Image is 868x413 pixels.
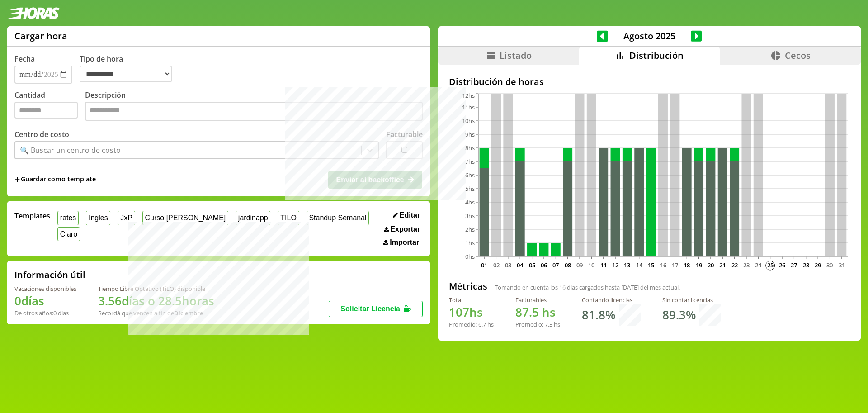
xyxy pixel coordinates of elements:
h1: hs [449,304,494,320]
text: 15 [648,261,654,269]
span: +Guardar como template [14,175,96,185]
text: 11 [600,261,607,269]
span: Listado [500,49,532,62]
span: 87.5 [515,304,539,320]
div: Total [449,296,494,304]
tspan: 7hs [465,157,475,166]
button: Standup Semanal [307,211,369,225]
tspan: 1hs [465,239,475,247]
h1: 0 días [14,293,76,309]
textarea: Descripción [85,102,423,121]
text: 10 [588,261,594,269]
tspan: 6hs [465,171,475,179]
tspan: 11hs [462,103,475,111]
h1: 89.3 % [662,307,696,323]
span: Templates [14,211,50,221]
div: De otros años: 0 días [14,309,76,317]
text: 23 [743,261,750,269]
button: Editar [390,211,423,220]
text: 07 [552,261,559,269]
button: Ingles [86,211,110,225]
span: Exportar [390,225,420,233]
text: 21 [719,261,726,269]
span: 107 [449,304,469,320]
text: 24 [755,261,762,269]
tspan: 8hs [465,144,475,152]
div: Recordá que vencen a fin de [98,309,214,317]
text: 08 [564,261,571,269]
h1: 81.8 % [582,307,615,323]
span: Agosto 2025 [608,30,691,42]
tspan: 9hs [465,130,475,138]
tspan: 12hs [462,91,475,100]
text: 02 [493,261,499,269]
input: Cantidad [14,102,78,119]
text: 04 [517,261,524,269]
button: Curso [PERSON_NAME] [142,211,228,225]
button: rates [57,211,79,225]
span: Distribución [629,49,684,62]
button: jardinapp [236,211,270,225]
div: Facturables [515,296,560,304]
h1: Cargar hora [14,30,67,42]
tspan: 2hs [465,225,475,233]
text: 16 [660,261,666,269]
text: 26 [779,261,785,269]
img: logotipo [7,7,60,19]
h1: 3.56 días o 28.5 horas [98,293,214,309]
span: Importar [390,238,419,247]
label: Cantidad [14,90,85,123]
text: 17 [672,261,678,269]
text: 06 [541,261,547,269]
label: Tipo de hora [80,54,179,84]
div: Promedio: hs [449,320,494,328]
text: 12 [612,261,618,269]
span: 7.3 [545,320,552,328]
label: Centro de costo [14,129,69,139]
text: 13 [624,261,630,269]
label: Descripción [85,90,423,123]
text: 05 [528,261,535,269]
span: Solicitar Licencia [340,305,400,313]
select: Tipo de hora [80,66,172,82]
h2: Información útil [14,269,85,281]
text: 31 [839,261,845,269]
text: 14 [636,261,643,269]
div: Vacaciones disponibles [14,285,76,293]
label: Fecha [14,54,35,64]
h2: Distribución de horas [449,76,850,88]
text: 01 [481,261,487,269]
tspan: 4hs [465,198,475,206]
div: Tiempo Libre Optativo (TiLO) disponible [98,285,214,293]
text: 27 [791,261,797,269]
div: Promedio: hs [515,320,560,328]
b: Diciembre [174,309,203,317]
text: 30 [826,261,833,269]
div: 🔍 Buscar un centro de costo [20,145,121,155]
span: Tomando en cuenta los días cargados hasta [DATE] del mes actual. [495,283,680,291]
span: 16 [559,283,566,291]
h2: Métricas [449,280,487,292]
text: 19 [695,261,702,269]
text: 28 [803,261,809,269]
text: 03 [505,261,511,269]
tspan: 3hs [465,212,475,220]
text: 29 [815,261,821,269]
text: 22 [731,261,737,269]
button: JxP [118,211,135,225]
span: Cecos [785,49,811,62]
button: Claro [57,227,80,241]
h1: hs [515,304,560,320]
div: Contando licencias [582,296,641,304]
text: 20 [708,261,714,269]
button: Exportar [381,225,423,234]
tspan: 0hs [465,252,475,261]
tspan: 10hs [462,117,475,125]
button: TILO [278,211,299,225]
span: Editar [400,211,420,219]
text: 09 [576,261,583,269]
label: Facturable [386,129,423,139]
text: 18 [684,261,690,269]
tspan: 5hs [465,185,475,193]
span: 6.7 [478,320,486,328]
